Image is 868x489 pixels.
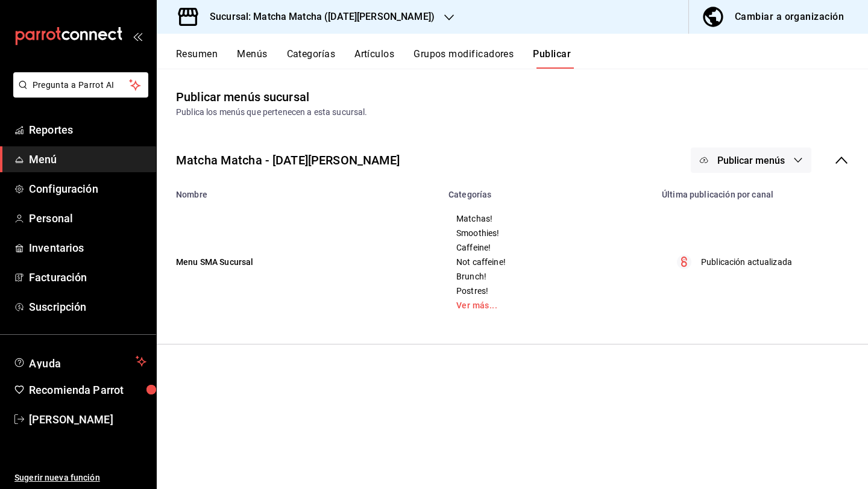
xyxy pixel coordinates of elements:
[456,287,640,295] span: Postres!
[29,181,146,197] span: Configuración
[14,472,146,484] span: Sugerir nueva función
[441,182,655,199] th: Categorías
[176,151,400,169] div: Matcha Matcha - [DATE][PERSON_NAME]
[133,31,142,41] button: open_drawer_menu
[33,79,130,92] span: Pregunta a Parrot AI
[29,240,146,256] span: Inventarios
[456,301,640,310] a: Ver más...
[701,256,792,269] p: Publicación actualizada
[414,48,514,69] button: Grupos modificadores
[29,151,146,167] span: Menú
[200,10,435,24] h3: Sucursal: Matcha Matcha ([DATE][PERSON_NAME])
[29,299,146,315] span: Suscripción
[29,354,131,369] span: Ayuda
[456,229,640,237] span: Smoothies!
[176,48,868,69] div: navigation tabs
[456,272,640,281] span: Brunch!
[456,258,640,266] span: Not caffeine!
[29,210,146,226] span: Personal
[456,214,640,223] span: Matchas!
[29,122,146,138] span: Reportes
[157,182,868,325] table: menu maker table for brand
[287,48,336,69] button: Categorías
[717,155,785,166] span: Publicar menús
[157,199,441,325] td: Menu SMA Sucursal
[29,269,146,285] span: Facturación
[176,48,218,69] button: Resumen
[29,411,146,428] span: [PERSON_NAME]
[354,48,394,69] button: Artículos
[735,8,844,25] div: Cambiar a organización
[8,87,148,100] a: Pregunta a Parrot AI
[655,182,868,199] th: Última publicación por canal
[237,48,267,69] button: Menús
[456,243,640,252] span: Caffeine!
[176,88,309,106] div: Publicar menús sucursal
[29,382,146,398] span: Recomienda Parrot
[691,148,811,173] button: Publicar menús
[176,106,849,119] div: Publica los menús que pertenecen a esta sucursal.
[157,182,441,199] th: Nombre
[13,72,148,98] button: Pregunta a Parrot AI
[533,48,571,69] button: Publicar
